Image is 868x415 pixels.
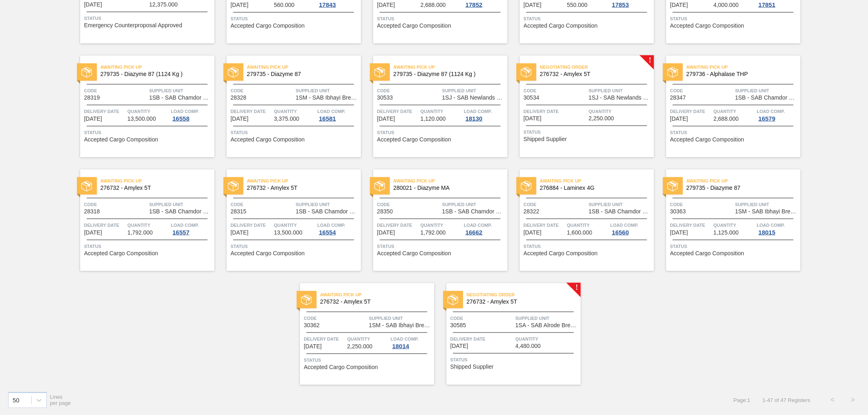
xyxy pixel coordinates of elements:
a: !statusNegotiating Order276732 - Amylex 5TCode30585Supplied Unit1SA - SAB Alrode BreweryDelivery ... [434,283,581,385]
span: 28315 [231,209,247,215]
span: 1SM - SAB Ibhayi Brewery [735,209,798,215]
span: 279736 - Alphalase THP [687,71,794,77]
a: Load Comp.16581 [317,107,359,122]
span: 08/01/2025 [84,2,102,8]
span: 2,250.000 [589,115,614,122]
span: 08/20/2025 [450,343,468,349]
span: Status [524,15,652,23]
span: 4,000.000 [713,2,739,8]
span: Delivery Date [524,221,565,229]
span: 08/13/2025 [377,230,395,236]
span: Status [84,128,212,137]
span: Code [450,314,514,322]
span: 08/05/2025 [670,2,688,8]
span: 08/13/2025 [670,116,688,122]
span: Load Comp. [391,335,419,343]
a: Load Comp.16554 [317,221,359,236]
a: statusAwaiting Pick Up280021 - Diazyme MACode28350Supplied Unit1SB - SAB Chamdor BreweryDelivery ... [361,169,507,271]
span: 1 - 47 of 47 Registers [763,397,810,403]
span: Emergency Counterproposal Approved [84,22,182,28]
span: Load Comp. [171,221,199,229]
img: status [667,181,678,191]
span: Quantity [713,221,755,229]
span: Code [377,200,440,209]
div: 17843 [317,2,338,8]
span: Awaiting Pick Up [320,291,434,299]
div: 18130 [464,115,484,122]
span: 28319 [84,95,100,101]
div: 16558 [171,115,191,122]
span: Load Comp. [171,107,199,115]
span: Load Comp. [317,221,345,229]
span: 4,480.000 [516,343,541,349]
div: 18014 [391,343,411,350]
span: Quantity [274,221,315,229]
span: Status [670,15,798,23]
span: 28328 [231,95,247,101]
span: 1,600.000 [567,230,592,236]
span: Status [304,356,432,364]
span: Quantity [274,107,315,115]
span: 276732 - Amylex 5T [467,299,574,305]
span: Awaiting Pick Up [101,177,214,185]
span: Awaiting Pick Up [687,177,800,185]
span: Status [84,14,212,22]
span: Status [377,242,505,250]
span: 1SA - SAB Alrode Brewery [516,322,579,328]
span: 550.000 [567,2,588,8]
span: 13,500.000 [127,116,156,122]
span: 1SJ - SAB Newlands Brewery [442,95,505,101]
span: Quantity [127,221,169,229]
span: 08/10/2025 [524,115,542,122]
span: 560.000 [274,2,295,8]
span: 1SB - SAB Chamdor Brewery [149,209,212,215]
span: 276732 - Amylex 5T [320,299,428,305]
span: Code [84,87,147,95]
span: Accepted Cargo Composition [231,23,305,29]
span: 1SB - SAB Chamdor Brewery [149,95,212,101]
span: 1SB - SAB Chamdor Brewery [589,209,652,215]
img: status [521,181,531,191]
img: status [228,67,238,78]
span: Supplied Unit [735,200,798,209]
span: Supplied Unit [516,314,579,322]
span: Awaiting Pick Up [101,63,214,71]
span: 2,688.000 [713,116,739,122]
span: Delivery Date [377,221,419,229]
span: Supplied Unit [369,314,432,322]
span: Status [84,242,212,250]
div: 16554 [317,229,338,236]
span: 279735 - Diazyme 87 (1124 Kg ) [101,71,208,77]
span: Supplied Unit [149,87,212,95]
span: 08/06/2025 [84,116,102,122]
span: 30362 [304,322,320,328]
span: Quantity [567,221,608,229]
span: Delivery Date [84,221,126,229]
span: 08/14/2025 [304,343,322,350]
a: Load Comp.16558 [171,107,212,122]
div: 18015 [757,229,777,236]
span: Accepted Cargo Composition [231,250,305,256]
span: 1SB - SAB Chamdor Brewery [735,95,798,101]
span: Supplied Unit [589,200,652,209]
div: 16662 [464,229,484,236]
span: Load Comp. [610,221,638,229]
span: 1SM - SAB Ibhayi Brewery [296,95,359,101]
a: statusAwaiting Pick Up276884 - Laminex 4GCode28322Supplied Unit1SB - SAB Chamdor BreweryDelivery ... [507,169,654,271]
span: Accepted Cargo Composition [377,137,451,143]
span: Status [670,128,798,137]
button: < [822,390,843,410]
span: 1SB - SAB Chamdor Brewery [296,209,359,215]
span: Supplied Unit [149,200,212,209]
span: Accepted Cargo Composition [84,137,158,143]
a: Load Comp.16557 [171,221,212,236]
span: Quantity [589,107,652,115]
span: Awaiting Pick Up [540,177,654,185]
span: Delivery Date [231,107,272,115]
div: 16557 [171,229,191,236]
span: Awaiting Pick Up [247,63,361,71]
span: Status [231,242,359,250]
span: Awaiting Pick Up [247,177,361,185]
span: Load Comp. [757,107,785,115]
span: Quantity [347,335,389,343]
